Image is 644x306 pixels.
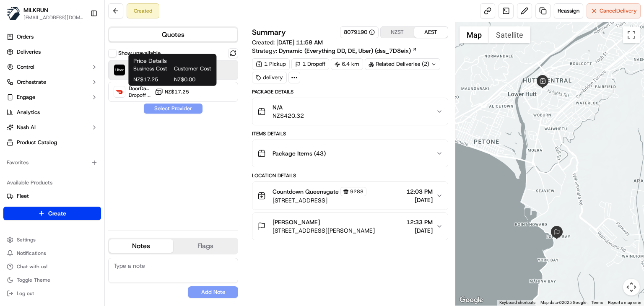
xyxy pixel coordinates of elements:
[165,88,189,95] span: NZ$17.25
[381,27,414,38] button: NZST
[17,192,29,200] span: Fleet
[600,7,637,15] span: Cancel Delivery
[118,49,161,57] label: Show unavailable
[623,26,640,43] button: Toggle fullscreen view
[252,98,448,125] button: N/ANZ$420.32
[252,58,290,70] div: 1 Pickup
[276,39,323,46] span: [DATE] 11:58 AM
[540,300,586,305] span: Map data ©2025 Google
[155,88,189,96] button: NZ$17.25
[414,27,448,38] button: AEST
[48,209,66,218] span: Create
[3,207,101,220] button: Create
[114,86,125,97] img: DoorDash Drive
[23,14,83,21] button: [EMAIL_ADDRESS][DOMAIN_NAME]
[17,139,57,146] span: Product Catalog
[291,58,329,70] div: 1 Dropoff
[17,109,40,116] span: Analytics
[457,295,485,306] img: Google
[623,279,640,296] button: Map camera controls
[17,290,34,297] span: Log out
[7,192,98,200] a: Fleet
[252,29,286,36] h3: Summary
[279,47,417,55] a: Dynamic (Everything DD, DE, Uber) (dss_7D8eix)
[17,33,34,41] span: Orders
[406,187,433,196] span: 12:03 PM
[3,136,101,149] a: Product Catalog
[3,288,101,299] button: Log out
[133,65,171,73] span: Business Cost
[3,30,101,44] a: Orders
[273,226,375,235] span: [STREET_ADDRESS][PERSON_NAME]
[252,72,287,83] div: delivery
[17,48,41,56] span: Deliveries
[499,300,535,306] button: Keyboard shortcuts
[3,274,101,286] button: Toggle Theme
[17,124,36,131] span: Nash AI
[3,156,101,169] div: Favorites
[608,300,641,305] a: Report a map error
[279,47,411,55] span: Dynamic (Everything DD, DE, Uber) (dss_7D8eix)
[17,250,46,257] span: Notifications
[587,3,641,18] button: CancelDelivery
[273,196,366,205] span: [STREET_ADDRESS]
[3,176,101,189] div: Available Products
[17,277,50,283] span: Toggle Theme
[23,6,48,14] button: MILKRUN
[489,26,530,43] button: Show satellite imagery
[17,93,35,101] span: Engage
[460,26,489,43] button: Show street map
[129,85,151,92] span: DoorDash Drive
[273,103,304,112] span: N/A
[3,189,101,203] button: Fleet
[17,236,36,243] span: Settings
[3,75,101,89] button: Orchestrate
[406,226,433,235] span: [DATE]
[252,47,417,55] div: Strategy:
[273,218,320,226] span: [PERSON_NAME]
[17,263,47,270] span: Chat with us!
[133,57,211,65] h1: Price Details
[406,196,433,204] span: [DATE]
[554,3,583,18] button: Reassign
[3,91,101,104] button: Engage
[591,300,603,305] a: Terms (opens in new tab)
[3,234,101,246] button: Settings
[3,45,101,59] a: Deliveries
[273,187,339,196] span: Countdown Queensgate
[3,60,101,74] button: Control
[3,106,101,119] a: Analytics
[252,182,448,210] button: Countdown Queensgate9288[STREET_ADDRESS]12:03 PM[DATE]
[273,112,304,120] span: NZ$420.32
[17,78,46,86] span: Orchestrate
[252,130,448,137] div: Items Details
[3,247,101,259] button: Notifications
[558,7,579,15] span: Reassign
[252,172,448,179] div: Location Details
[350,188,364,195] span: 9288
[331,58,363,70] div: 6.4 km
[3,261,101,272] button: Chat with us!
[173,239,237,253] button: Flags
[252,140,448,167] button: Package Items (43)
[7,7,20,20] img: MILKRUN
[252,38,323,47] span: Created:
[365,58,440,70] div: Related Deliveries (2)
[3,3,87,23] button: MILKRUNMILKRUN[EMAIL_ADDRESS][DOMAIN_NAME]
[133,76,171,83] span: NZ$17.25
[344,29,375,36] button: 8079190
[406,218,433,226] span: 12:33 PM
[457,295,485,306] a: Open this area in Google Maps (opens a new window)
[17,63,34,71] span: Control
[252,213,448,240] button: [PERSON_NAME][STREET_ADDRESS][PERSON_NAME]12:33 PM[DATE]
[114,65,125,75] img: Uber
[174,76,211,83] span: NZ$0.00
[273,149,326,158] span: Package Items ( 43 )
[109,28,237,41] button: Quotes
[252,88,448,95] div: Package Details
[109,239,173,253] button: Notes
[174,65,211,73] span: Customer Cost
